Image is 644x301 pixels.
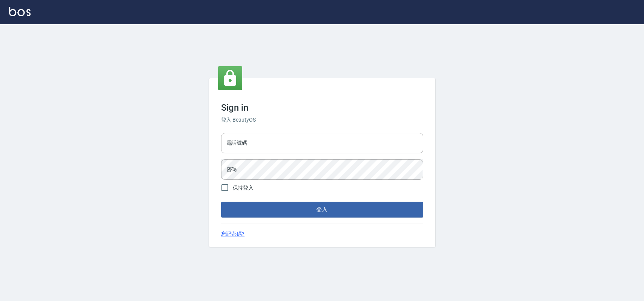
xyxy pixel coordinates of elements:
h3: Sign in [221,102,423,113]
a: 忘記密碼? [221,230,245,238]
button: 登入 [221,202,423,218]
img: Logo [9,7,31,16]
h6: 登入 BeautyOS [221,116,423,124]
span: 保持登入 [233,184,254,192]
